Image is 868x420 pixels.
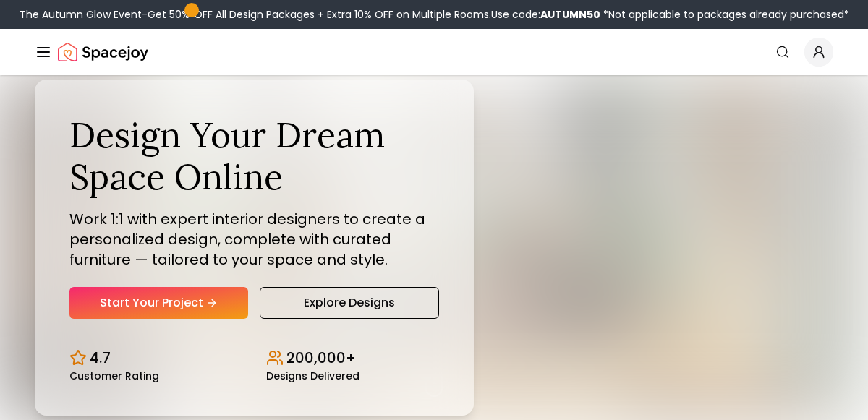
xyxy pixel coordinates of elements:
div: The Autumn Glow Event-Get 50% OFF All Design Packages + Extra 10% OFF on Multiple Rooms. [20,7,849,22]
small: Customer Rating [69,371,159,381]
span: Use code: [491,7,600,22]
span: *Not applicable to packages already purchased* [600,7,849,22]
a: Start Your Project [69,287,248,319]
a: Spacejoy [58,38,148,67]
p: Work 1:1 with expert interior designers to create a personalized design, complete with curated fu... [69,209,439,270]
small: Designs Delivered [266,371,359,381]
nav: Global [35,29,833,75]
a: Explore Designs [260,287,440,319]
b: AUTUMN50 [540,7,600,22]
img: Spacejoy Logo [58,38,148,67]
div: Design stats [69,336,439,381]
p: 200,000+ [286,348,356,368]
p: 4.7 [90,348,111,368]
h1: Design Your Dream Space Online [69,114,439,197]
